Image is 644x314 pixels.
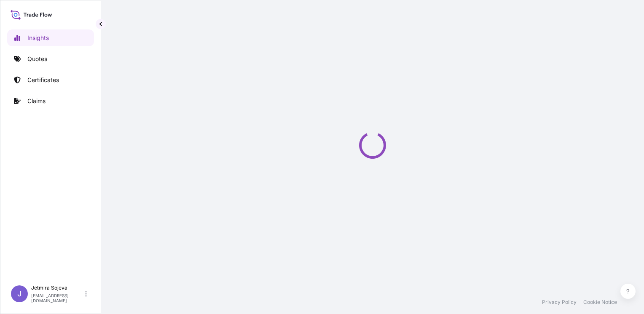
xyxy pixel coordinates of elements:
[7,51,94,67] a: Quotes
[7,72,94,88] a: Certificates
[27,76,59,84] p: Certificates
[27,97,46,105] p: Claims
[542,299,577,306] a: Privacy Policy
[27,34,49,42] p: Insights
[27,55,47,63] p: Quotes
[31,293,83,303] p: [EMAIL_ADDRESS][DOMAIN_NAME]
[583,299,617,306] a: Cookie Notice
[17,290,21,298] span: J
[31,285,83,291] p: Jetmira Sojeva
[7,93,94,109] a: Claims
[7,29,94,46] a: Insights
